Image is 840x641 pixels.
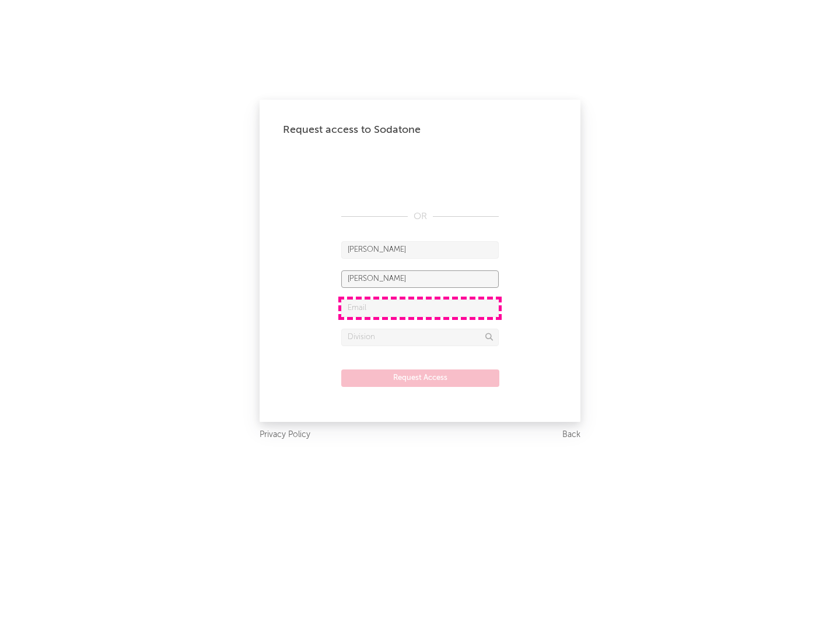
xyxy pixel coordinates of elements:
[341,270,499,288] input: Last Name
[260,428,310,442] a: Privacy Policy
[341,369,499,387] button: Request Access
[283,123,557,137] div: Request access to Sodatone
[341,329,499,346] input: Division
[341,210,499,224] div: OR
[562,428,580,442] a: Back
[341,241,499,259] input: First Name
[341,300,499,317] input: Email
